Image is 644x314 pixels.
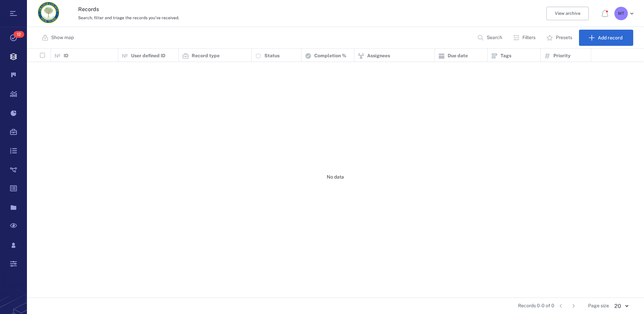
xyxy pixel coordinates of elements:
p: User defined ID [131,53,165,59]
span: Records 0-0 of 0 [518,303,554,309]
span: Search, filter and triage the records you've received. [78,15,179,20]
p: Completion % [314,53,346,59]
div: M T [614,7,628,20]
button: Search [473,30,508,46]
img: Orange County Planning Department logo [38,2,59,23]
p: Assignees [367,53,390,59]
div: No data [27,62,644,292]
p: Filters [522,34,536,41]
button: Add record [579,30,633,46]
h3: Records [78,5,443,13]
p: Record type [192,53,220,59]
p: Search [487,34,502,41]
button: Show map [38,30,79,46]
span: Page size [588,303,609,309]
p: Due date [448,53,468,59]
div: 20 [609,302,633,310]
button: Presets [542,30,578,46]
button: MT [614,7,636,20]
p: ID [64,53,68,59]
nav: pagination navigation [554,301,580,311]
button: View archive [546,7,589,20]
p: Show map [51,34,74,41]
p: Tags [501,53,511,59]
span: 12 [13,31,24,38]
a: Go home [38,2,59,26]
p: Presets [556,34,572,41]
p: Priority [553,53,571,59]
p: Status [264,53,280,59]
button: Filters [509,30,541,46]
